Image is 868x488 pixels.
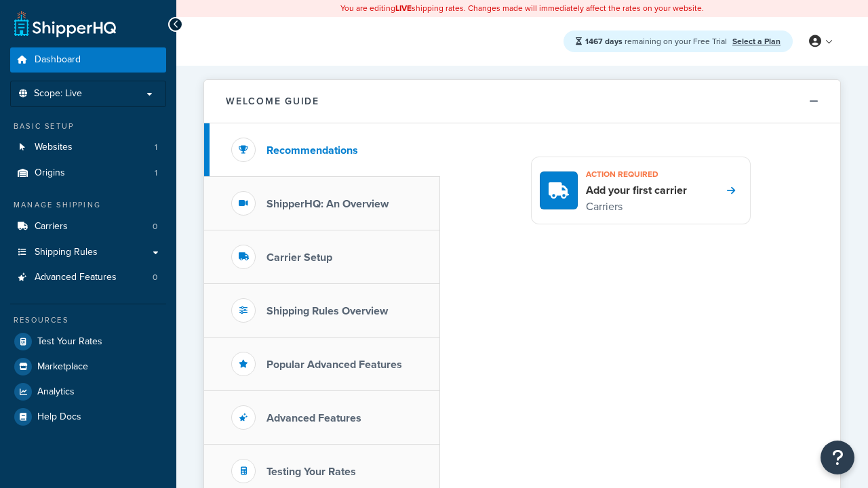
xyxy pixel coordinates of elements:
[35,167,65,179] span: Origins
[155,142,157,153] span: 1
[10,121,166,132] div: Basic Setup
[10,354,166,379] a: Marketplace
[821,441,854,474] button: Open Resource Center
[204,80,840,123] button: Welcome Guide
[153,221,157,232] span: 0
[37,361,88,373] span: Marketplace
[155,167,157,179] span: 1
[10,314,166,326] div: Resources
[37,386,75,398] span: Analytics
[10,199,166,211] div: Manage Shipping
[585,35,729,47] span: remaining on your Free Trial
[267,305,388,317] h3: Shipping Rules Overview
[226,96,319,106] h2: Welcome Guide
[267,412,361,424] h3: Advanced Features
[267,144,358,157] h3: Recommendations
[10,135,166,160] li: Websites
[35,142,73,153] span: Websites
[153,272,157,283] span: 0
[10,161,166,186] li: Origins
[35,272,117,283] span: Advanced Features
[732,35,781,47] a: Select a Plan
[37,336,102,348] span: Test Your Rates
[10,405,166,429] a: Help Docs
[267,198,389,210] h3: ShipperHQ: An Overview
[267,251,332,264] h3: Carrier Setup
[10,329,166,354] a: Test Your Rates
[10,161,166,186] a: Origins1
[10,265,166,290] li: Advanced Features
[35,54,81,66] span: Dashboard
[10,214,166,239] a: Carriers0
[267,466,356,478] h3: Testing Your Rates
[35,247,98,258] span: Shipping Rules
[586,165,687,183] h3: Action required
[10,214,166,239] li: Carriers
[10,380,166,404] a: Analytics
[35,221,68,232] span: Carriers
[10,240,166,265] a: Shipping Rules
[10,135,166,160] a: Websites1
[395,2,412,14] b: LIVE
[586,198,687,216] p: Carriers
[10,265,166,290] a: Advanced Features0
[10,47,166,73] a: Dashboard
[586,183,687,198] h4: Add your first carrier
[585,35,623,47] strong: 1467 days
[34,88,82,100] span: Scope: Live
[37,411,81,423] span: Help Docs
[267,359,402,371] h3: Popular Advanced Features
